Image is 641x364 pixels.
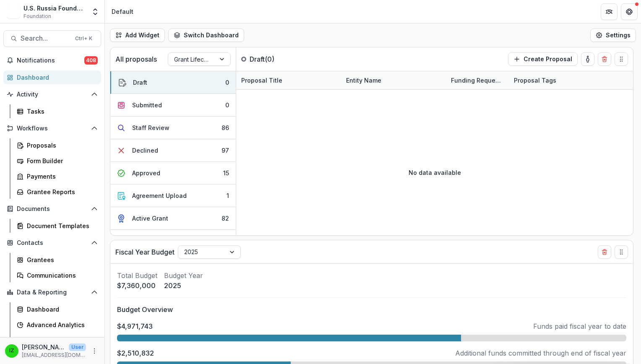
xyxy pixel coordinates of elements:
div: Funding Requested [446,71,509,89]
a: Document Templates [13,219,101,233]
div: Dashboard [17,73,94,82]
img: U.S. Russia Foundation [7,5,20,18]
div: Draft [133,78,147,87]
div: Form Builder [27,156,94,165]
a: Payments [13,169,101,183]
div: Grantees [27,255,94,264]
div: Communications [27,271,94,280]
span: Search... [21,34,70,42]
p: 2025 [164,281,203,291]
span: Foundation [23,13,51,20]
p: $7,360,000 [117,281,157,291]
div: Proposals [27,141,94,150]
button: Delete card [598,245,611,259]
div: U.S. Russia Foundation [23,4,86,13]
div: 82 [221,214,229,223]
p: No data available [409,168,461,177]
span: Notifications [17,57,84,64]
div: Entity Name [341,76,386,85]
div: Proposal Tags [509,71,614,89]
div: Staff Review [132,123,169,132]
button: Settings [590,29,636,42]
p: Budget Year [164,270,203,281]
button: Open Data & Reporting [3,286,101,299]
div: Active Grant [132,214,168,223]
button: Create Proposal [508,52,578,66]
span: Workflows [17,125,88,132]
div: Proposal Title [236,76,287,85]
div: 15 [223,169,229,177]
div: Proposal Title [236,71,341,89]
div: Default [112,7,133,16]
div: Funding Requested [446,76,509,85]
p: Budget Overview [117,304,626,315]
div: Grantee Reports [27,187,94,196]
button: Drag [615,52,628,66]
div: 86 [221,123,229,132]
div: Proposal Tags [509,76,561,85]
span: Documents [17,205,88,213]
a: Dashboard [3,70,101,84]
button: Add Widget [110,29,165,42]
button: Delete card [598,52,611,66]
button: More [89,346,99,356]
a: Grantees [13,253,101,267]
button: Open entity switcher [89,3,101,20]
p: [EMAIL_ADDRESS][DOMAIN_NAME] [22,351,86,359]
button: Open Workflows [3,122,101,135]
a: Data Report [13,333,101,347]
div: Igor Zevelev [9,348,14,354]
a: Form Builder [13,154,101,168]
div: Data Report [27,336,94,345]
div: Tasks [27,107,94,116]
a: Tasks [13,104,101,118]
button: Approved15 [110,162,236,185]
p: Draft ( 0 ) [250,54,313,64]
span: 408 [84,56,98,65]
button: Drag [615,245,628,259]
a: Advanced Analytics [13,318,101,332]
div: Entity Name [341,71,446,89]
div: 0 [225,101,229,109]
div: Document Templates [27,221,94,230]
p: User [69,343,86,351]
a: Communications [13,268,101,282]
div: 97 [221,146,229,155]
button: Open Contacts [3,236,101,250]
div: 0 [225,78,229,87]
div: Dashboard [27,305,94,314]
button: Active Grant82 [110,207,236,230]
p: [PERSON_NAME] [22,343,65,351]
button: Switch Dashboard [168,29,244,42]
div: Approved [132,169,160,177]
div: Agreement Upload [132,191,187,200]
button: Staff Review86 [110,117,236,139]
div: Ctrl + K [73,34,94,43]
p: Total Budget [117,270,157,281]
p: Funds paid fiscal year to date [533,321,626,331]
a: Proposals [13,138,101,152]
span: Contacts [17,239,88,247]
p: $2,510,832 [117,348,154,358]
p: Fiscal Year Budget [115,247,175,257]
button: Notifications408 [3,54,101,67]
span: Data & Reporting [17,289,88,296]
nav: breadcrumb [108,5,137,18]
span: Activity [17,91,88,98]
button: Partners [601,3,618,20]
a: Dashboard [13,302,101,316]
button: Declined97 [110,139,236,162]
button: Submitted0 [110,94,236,117]
p: $4,971,743 [117,321,153,331]
p: Additional funds committed through end of fiscal year [455,348,626,358]
a: Grantee Reports [13,185,101,199]
p: All proposals [115,54,157,64]
button: Get Help [621,3,638,20]
button: Open Activity [3,88,101,101]
button: Search... [3,30,101,47]
div: Submitted [132,101,162,109]
div: Payments [27,172,94,181]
